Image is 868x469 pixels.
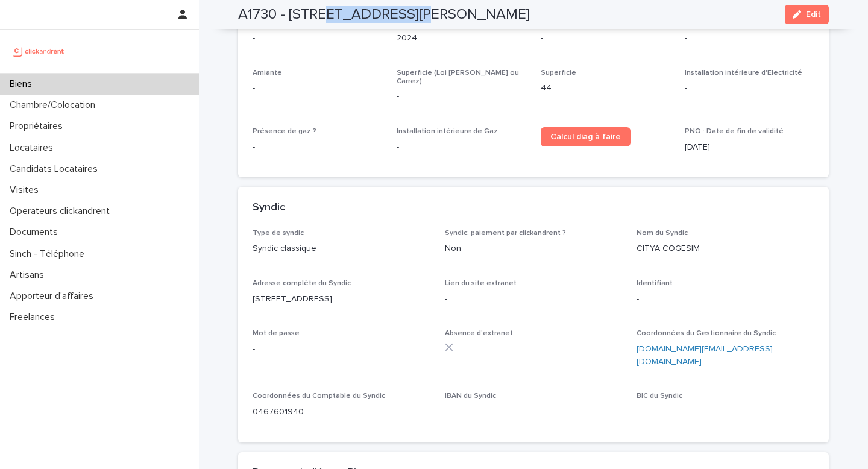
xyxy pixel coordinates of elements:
[806,10,821,19] span: Edit
[5,269,54,281] p: Artisans
[5,163,107,175] p: Candidats Locataires
[637,293,814,306] p: -
[550,133,621,141] span: Calcul diag à faire
[637,392,682,400] span: BIC du Syndic
[5,227,68,238] p: Documents
[253,82,382,95] p: -
[637,280,673,287] span: Identifiant
[253,293,430,306] p: [STREET_ADDRESS]
[445,330,513,337] span: Absence d'extranet
[5,291,103,302] p: Apporteur d'affaires
[253,242,430,255] p: Syndic classique
[238,6,530,24] h2: A1730 - [STREET_ADDRESS][PERSON_NAME]
[397,69,519,85] span: Superficie (Loi [PERSON_NAME] ou Carrez)
[253,343,430,356] p: -
[253,230,304,237] span: Type de syndic
[445,293,623,306] p: -
[541,127,631,146] a: Calcul diag à faire
[397,90,526,103] p: -
[637,230,688,237] span: Nom du Syndic
[5,248,94,260] p: Sinch - Téléphone
[253,330,300,337] span: Mot de passe
[785,5,829,24] button: Edit
[685,69,802,77] span: Installation intérieure d'Electricité
[445,280,517,287] span: Lien du site extranet
[637,406,814,418] p: -
[541,32,670,45] p: -
[253,408,304,416] ringoverc2c-84e06f14122c: Call with Ringover
[541,82,670,95] p: 44
[445,230,566,237] span: Syndic: paiement par clickandrent ?
[5,142,63,154] p: Locataires
[637,242,814,255] p: CITYA COGESIM
[253,392,385,400] span: Coordonnées du Comptable du Syndic
[5,78,42,90] p: Biens
[685,128,784,135] span: PNO : Date de fin de validité
[685,82,814,95] p: -
[5,184,48,196] p: Visites
[5,312,64,323] p: Freelances
[541,69,576,77] span: Superficie
[253,128,316,135] span: Présence de gaz ?
[253,408,304,416] ringoverc2c-number-84e06f14122c: 0467601940
[253,201,285,215] h2: Syndic
[5,121,72,132] p: Propriétaires
[685,32,814,45] p: -
[637,345,773,366] a: [DOMAIN_NAME][EMAIL_ADDRESS][DOMAIN_NAME]
[397,32,526,45] p: 2024
[397,141,526,154] p: -
[685,141,814,154] p: [DATE]
[5,99,105,111] p: Chambre/Colocation
[10,39,68,63] img: UCB0brd3T0yccxBKYDjQ
[253,69,282,77] span: Amiante
[5,206,119,217] p: Operateurs clickandrent
[397,128,498,135] span: Installation intérieure de Gaz
[637,330,776,337] span: Coordonnées du Gestionnaire du Syndic
[253,280,351,287] span: Adresse complète du Syndic
[445,406,623,418] p: -
[253,32,382,45] p: -
[445,392,496,400] span: IBAN du Syndic
[253,141,382,154] p: -
[445,242,623,255] p: Non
